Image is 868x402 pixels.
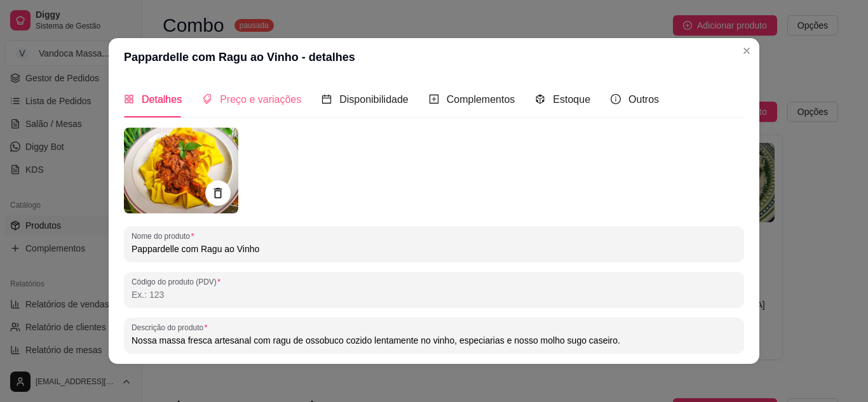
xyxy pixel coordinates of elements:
label: Nome do produto [132,231,198,241]
input: Descrição do produto [132,334,736,347]
header: Pappardelle com Ragu ao Vinho - detalhes [109,38,759,76]
label: Código do produto (PDV) [132,276,225,287]
input: Código do produto (PDV) [132,288,736,301]
label: Descrição do produto [132,322,212,333]
button: Close [736,41,757,61]
span: plus-square [429,94,439,104]
span: calendar [322,94,332,104]
img: produto [124,128,238,213]
span: Disponibilidade [339,94,409,105]
span: Detalhes [142,94,182,105]
span: Complementos [447,94,515,105]
span: tags [202,94,212,104]
span: Preço e variações [220,94,301,105]
span: Outros [628,94,659,105]
input: Nome do produto [132,243,736,255]
span: code-sandbox [535,94,545,104]
span: appstore [124,94,134,104]
span: Estoque [553,94,590,105]
span: info-circle [611,94,621,104]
